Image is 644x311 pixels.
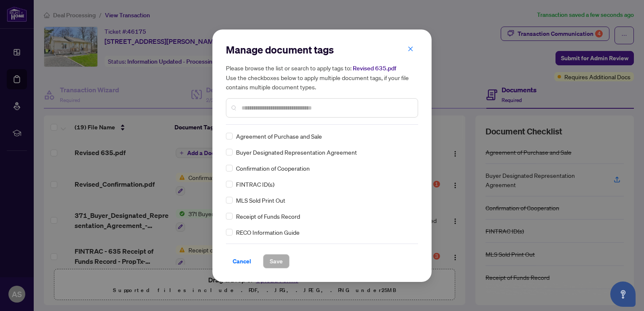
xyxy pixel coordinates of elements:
[408,46,413,52] span: close
[263,254,290,268] button: Save
[226,254,258,268] button: Cancel
[236,212,300,221] span: Receipt of Funds Record
[353,64,396,72] span: Revised 635.pdf
[226,63,418,91] h5: Please browse the list or search to apply tags to: Use the checkboxes below to apply multiple doc...
[610,282,636,307] button: Open asap
[236,164,310,173] span: Confirmation of Cooperation
[236,147,357,157] span: Buyer Designated Representation Agreement
[236,228,300,237] span: RECO Information Guide
[236,131,322,141] span: Agreement of Purchase and Sale
[236,180,274,189] span: FINTRAC ID(s)
[226,43,418,56] h2: Manage document tags
[233,255,251,268] span: Cancel
[236,196,285,205] span: MLS Sold Print Out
